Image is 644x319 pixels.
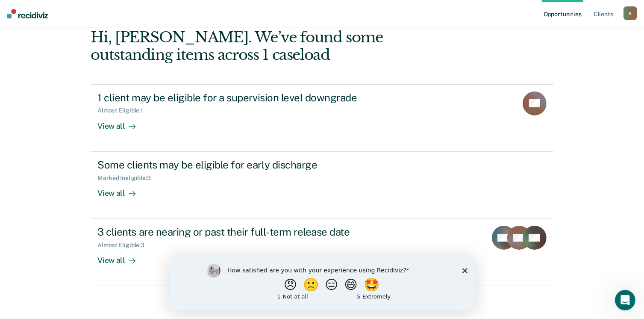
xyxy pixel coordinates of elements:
div: 3 clients are nearing or past their full-term release date [97,226,397,238]
div: Almost Eligible : 1 [97,107,150,114]
div: View all [97,181,145,198]
div: Some clients may be eligible for early discharge [97,159,397,171]
iframe: Intercom live chat [615,290,635,310]
button: K [623,6,637,20]
img: Recidiviz [7,9,48,18]
div: View all [97,114,145,131]
div: Marked Ineligible : 3 [97,174,157,182]
div: 1 client may be eligible for a supervision level downgrade [97,92,397,104]
a: Some clients may be eligible for early dischargeMarked Ineligible:3View all [91,152,553,219]
a: 3 clients are nearing or past their full-term release dateAlmost Eligible:3View all [91,219,553,286]
div: Almost Eligible : 3 [97,242,151,249]
div: Hi, [PERSON_NAME]. We’ve found some outstanding items across 1 caseload [91,29,461,64]
iframe: Survey by Kim from Recidiviz [169,255,475,310]
a: 1 client may be eligible for a supervision level downgradeAlmost Eligible:1View all [91,84,553,152]
div: View all [97,249,145,266]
